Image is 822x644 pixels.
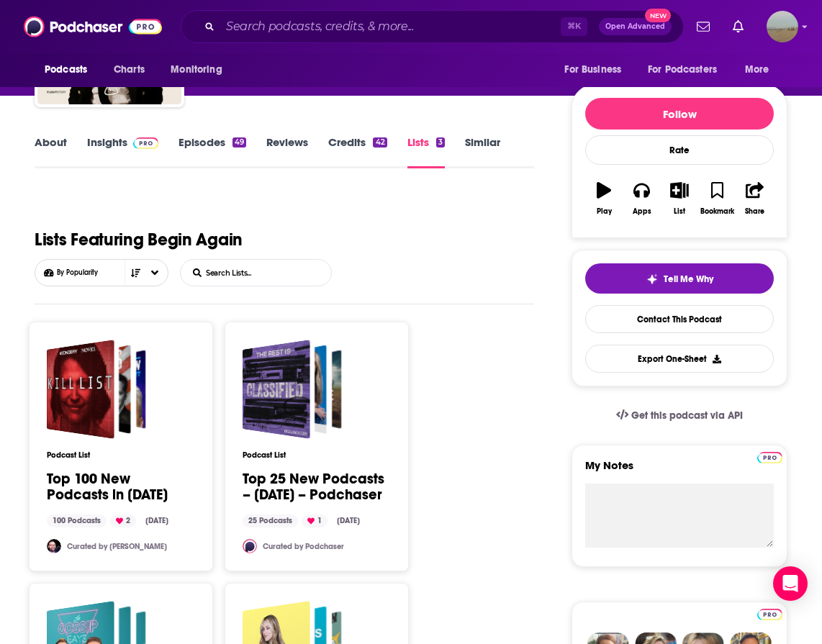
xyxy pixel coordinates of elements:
[698,173,736,225] button: Bookmark
[735,56,787,83] button: open menu
[35,135,67,168] a: About
[561,17,587,36] span: ⌘ K
[243,340,342,439] a: Top 25 New Podcasts – December 2024 – Podchaser
[767,11,798,42] img: User Profile
[605,398,754,433] a: Get this podcast via API
[47,514,107,527] div: 100 Podcasts
[266,135,308,168] a: Reviews
[631,409,743,422] span: Get this podcast via API
[243,539,257,553] img: Podchaser
[373,137,387,148] div: 42
[767,11,798,42] button: Show profile menu
[757,607,782,620] a: Pro website
[745,60,769,80] span: More
[110,514,136,527] div: 2
[597,207,612,216] div: Play
[179,135,246,168] a: Episodes49
[674,207,685,216] div: List
[87,135,158,168] a: InsightsPodchaser Pro
[648,60,717,80] span: For Podcasters
[67,542,167,551] a: Curated by [PERSON_NAME]
[45,60,87,80] span: Podcasts
[35,56,106,83] button: open menu
[57,268,150,277] span: By Popularity
[585,263,774,294] button: tell me why sparkleTell Me Why
[243,514,298,527] div: 25 Podcasts
[35,259,168,286] button: Choose List sort
[757,450,782,463] a: Pro website
[243,471,391,503] a: Top 25 New Podcasts – [DATE] – Podchaser
[171,60,222,80] span: Monitoring
[554,56,639,83] button: open menu
[47,340,146,439] a: Top 100 New Podcasts in 2024
[745,207,764,216] div: Share
[664,273,713,285] span: Tell Me Why
[773,566,808,601] div: Open Intercom Messenger
[331,514,366,527] div: [DATE]
[436,137,445,148] div: 3
[585,173,623,225] button: Play
[47,450,195,460] h3: Podcast List
[243,450,391,460] h3: Podcast List
[605,23,665,30] span: Open Advanced
[47,539,61,553] img: trentanderson
[585,98,774,130] button: Follow
[465,135,500,168] a: Similar
[638,56,738,83] button: open menu
[757,609,782,620] img: Podchaser Pro
[585,305,774,333] a: Contact This Podcast
[35,226,243,253] h1: Lists Featuring Begin Again
[767,11,798,42] span: Logged in as shenderson
[585,135,774,165] div: Rate
[328,135,387,168] a: Credits42
[661,173,698,225] button: List
[645,9,671,22] span: New
[700,207,734,216] div: Bookmark
[114,60,145,80] span: Charts
[302,514,328,527] div: 1
[104,56,153,83] a: Charts
[24,13,162,40] img: Podchaser - Follow, Share and Rate Podcasts
[623,173,660,225] button: Apps
[220,15,561,38] input: Search podcasts, credits, & more...
[232,137,246,148] div: 49
[633,207,651,216] div: Apps
[585,345,774,373] button: Export One-Sheet
[736,173,774,225] button: Share
[47,471,195,503] a: Top 100 New Podcasts in [DATE]
[727,14,749,39] a: Show notifications dropdown
[691,14,715,39] a: Show notifications dropdown
[161,56,240,83] button: open menu
[140,514,174,527] div: [DATE]
[263,542,344,551] a: Curated by Podchaser
[599,18,672,35] button: Open AdvancedNew
[585,458,774,484] label: My Notes
[646,273,658,285] img: tell me why sparkle
[407,135,445,168] a: Lists3
[564,60,621,80] span: For Business
[133,137,158,149] img: Podchaser Pro
[181,10,684,43] div: Search podcasts, credits, & more...
[757,452,782,463] img: Podchaser Pro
